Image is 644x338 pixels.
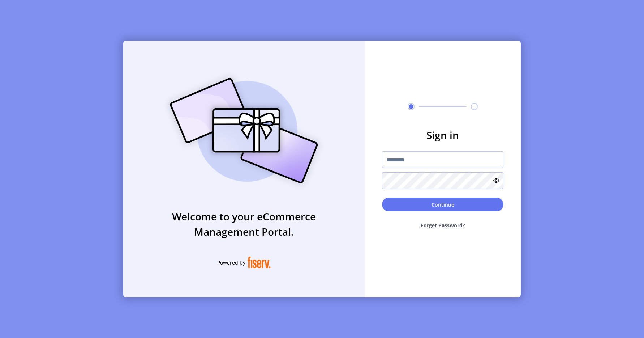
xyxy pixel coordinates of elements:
[382,127,503,143] h3: Sign in
[382,198,503,211] button: Continue
[123,209,365,239] h3: Welcome to your eCommerce Management Portal.
[159,70,329,191] img: card_Illustration.svg
[382,216,503,235] button: Forget Password?
[217,259,245,266] span: Powered by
